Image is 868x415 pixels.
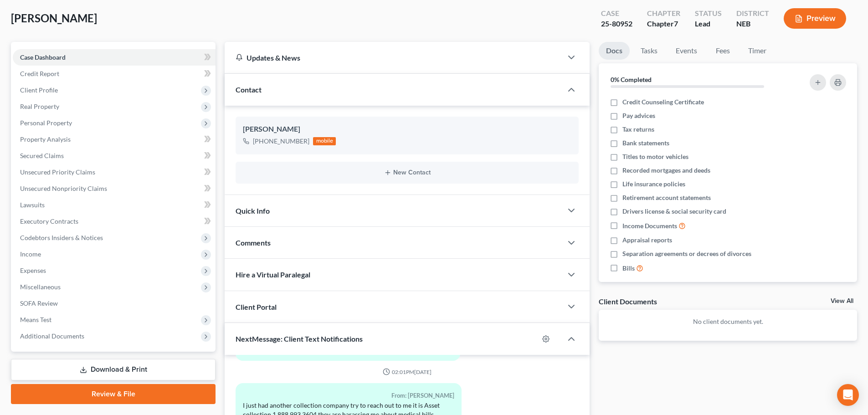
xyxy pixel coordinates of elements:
span: Lawsuits [20,201,45,209]
span: Means Test [20,316,51,323]
a: Secured Claims [13,148,216,164]
span: Income [20,250,41,258]
span: Drivers license & social security card [622,207,726,216]
span: Titles to motor vehicles [622,152,688,161]
span: Pay advices [622,111,655,120]
span: [PERSON_NAME] [11,11,97,25]
span: Secured Claims [20,152,64,159]
strong: 0% Completed [611,76,652,83]
button: New Contact [243,169,571,176]
span: Real Property [20,102,59,110]
a: Property Analysis [13,131,216,148]
a: Docs [599,42,630,60]
span: Credit Counseling Certificate [622,97,704,107]
span: Property Analysis [20,135,71,143]
a: SOFA Review [13,295,216,312]
div: From: [PERSON_NAME] [243,390,454,401]
span: Executory Contracts [20,217,78,225]
div: NEB [736,19,769,29]
a: Timer [741,42,774,60]
span: Credit Report [20,70,59,77]
span: Case Dashboard [20,53,66,61]
span: NextMessage: Client Text Notifications [236,334,363,343]
a: Lawsuits [13,197,216,213]
a: View All [831,298,853,304]
div: 25-80952 [601,19,632,29]
span: Quick Info [236,206,270,215]
div: mobile [313,137,336,145]
span: Separation agreements or decrees of divorces [622,249,751,258]
span: Appraisal reports [622,236,672,245]
span: Bank statements [622,138,669,148]
a: Case Dashboard [13,49,216,66]
div: Chapter [647,19,680,29]
a: Executory Contracts [13,213,216,230]
div: 02:01PM[DATE] [236,368,579,376]
div: Updates & News [236,53,551,62]
span: Unsecured Nonpriority Claims [20,184,107,192]
span: Income Documents [622,221,677,231]
span: 7 [674,19,678,28]
div: Lead [695,19,722,29]
span: Personal Property [20,119,72,127]
span: Expenses [20,266,46,274]
a: Unsecured Nonpriority Claims [13,180,216,197]
span: Codebtors Insiders & Notices [20,234,103,241]
div: Open Intercom Messenger [837,384,859,406]
div: District [736,8,769,19]
span: SOFA Review [20,299,58,307]
div: Client Documents [599,297,657,306]
div: [PERSON_NAME] [243,124,571,135]
span: Client Portal [236,302,277,311]
div: [PHONE_NUMBER] [253,137,309,146]
a: Download & Print [11,359,216,380]
a: Events [668,42,704,60]
a: Fees [708,42,737,60]
span: Retirement account statements [622,193,711,202]
p: No client documents yet. [606,317,850,326]
span: Life insurance policies [622,179,685,189]
span: Miscellaneous [20,283,61,291]
a: Credit Report [13,66,216,82]
div: Case [601,8,632,19]
a: Tasks [633,42,665,60]
a: Unsecured Priority Claims [13,164,216,180]
span: Recorded mortgages and deeds [622,166,710,175]
span: Bills [622,264,635,273]
span: Comments [236,238,271,247]
span: Hire a Virtual Paralegal [236,270,310,279]
span: Unsecured Priority Claims [20,168,95,176]
a: Review & File [11,384,216,404]
span: Additional Documents [20,332,84,340]
span: Contact [236,85,262,94]
div: Status [695,8,722,19]
div: Chapter [647,8,680,19]
span: Tax returns [622,125,654,134]
span: Client Profile [20,86,58,94]
button: Preview [784,8,846,29]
